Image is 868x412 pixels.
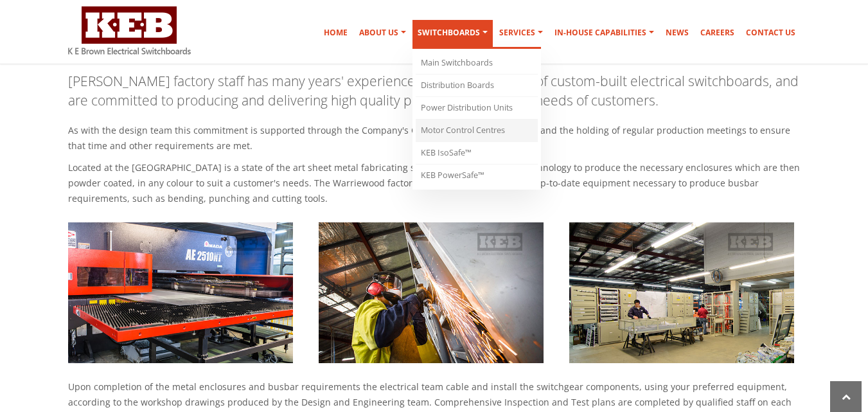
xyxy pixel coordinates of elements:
[416,165,538,186] a: KEB PowerSafe™
[416,120,538,142] a: Motor Control Centres
[416,52,538,75] a: Main Switchboards
[354,20,411,46] a: About Us
[412,20,493,49] a: Switchboards
[68,160,801,206] p: Located at the [GEOGRAPHIC_DATA] is a state of the art sheet metal fabricating section using the ...
[549,20,659,46] a: In-house Capabilities
[416,142,538,165] a: KEB IsoSafe™
[695,20,740,46] a: Careers
[68,6,191,55] img: K E Brown Electrical Switchboards
[494,20,548,46] a: Services
[68,123,801,154] p: As with the design team this commitment is supported through the Company's Quality Management Sys...
[68,72,801,110] p: [PERSON_NAME] factory staff has many years' experience in the manufacture of custom-built electri...
[416,75,538,97] a: Distribution Boards
[660,20,694,46] a: News
[416,97,538,120] a: Power Distribution Units
[741,20,801,46] a: Contact Us
[319,20,353,46] a: Home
